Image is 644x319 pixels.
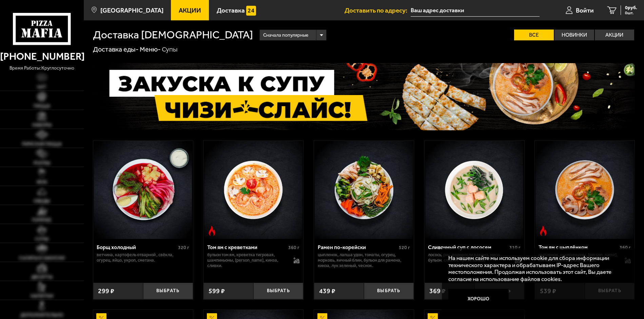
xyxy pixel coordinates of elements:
[32,218,52,223] span: Горячее
[554,30,594,40] label: Новинки
[179,7,201,14] span: Акции
[19,256,65,261] span: Салаты и закуски
[253,283,303,299] button: Выбрать
[93,141,193,239] a: Борщ холодный
[97,252,189,263] p: ветчина, картофель отварной , свёкла, огурец, яйцо, укроп, сметана.
[315,141,413,239] img: Рамен по-корейски
[31,275,53,280] span: Десерты
[34,199,50,204] span: Обеды
[100,7,163,14] span: [GEOGRAPHIC_DATA]
[93,30,253,40] h1: Доставка [DEMOGRAPHIC_DATA]
[428,252,507,263] p: лосось, рис, водоросли вакамэ, мисо бульон, сливки, лук зеленый.
[37,85,46,90] span: Хит
[98,288,114,295] span: 299 ₽
[411,4,540,17] input: Ваш адрес доставки
[22,142,62,147] span: Римская пицца
[203,141,303,239] a: Острое блюдоТом ям с креветками
[217,7,245,14] span: Доставка
[345,7,411,14] span: Доставить по адресу:
[625,11,637,15] span: 0 шт.
[246,6,256,16] img: 15daf4d41897b9f0e9f617042186c801.svg
[209,288,225,295] span: 599 ₽
[625,5,637,10] span: 0 руб.
[538,226,548,236] img: Острое блюдо
[429,288,446,295] span: 369 ₽
[37,180,47,185] span: WOK
[425,141,524,239] img: Сливочный суп с лососем
[595,30,635,40] label: Акции
[509,245,521,250] span: 310 г
[93,45,139,53] a: Доставка еды-
[162,45,178,54] div: Супы
[399,245,410,250] span: 520 г
[20,313,63,318] span: Дополнительно
[204,141,303,239] img: Том ям с креветками
[535,141,635,239] a: Острое блюдоТом ям с цыплёнком
[425,141,524,239] a: Сливочный суп с лососем
[207,252,287,268] p: бульон том ям, креветка тигровая, шампиньоны, [PERSON_NAME], кинза, сливки.
[34,104,50,109] span: Пицца
[364,283,414,299] button: Выбрать
[576,7,594,14] span: Войти
[143,283,193,299] button: Выбрать
[620,245,631,250] span: 360 г
[448,289,509,309] button: Хорошо
[318,244,397,250] div: Рамен по-корейски
[288,245,299,250] span: 360 г
[94,141,192,239] img: Борщ холодный
[207,244,287,250] div: Том ям с креветками
[34,161,50,166] span: Роллы
[314,141,414,239] a: Рамен по-корейски
[539,244,618,250] div: Том ям с цыплёнком
[514,30,554,40] label: Все
[535,141,634,239] img: Том ям с цыплёнком
[319,288,335,295] span: 439 ₽
[207,226,217,236] img: Острое блюдо
[263,29,308,42] span: Сначала популярные
[35,237,48,242] span: Супы
[97,244,176,250] div: Борщ холодный
[32,123,52,128] span: Наборы
[448,255,624,282] p: На нашем сайте мы используем cookie для сбора информации технического характера и обрабатываем IP...
[178,245,189,250] span: 320 г
[31,294,53,299] span: Напитки
[140,45,161,53] a: Меню-
[318,252,410,268] p: цыпленок, лапша удон, томаты, огурец, морковь, яичный блин, бульон для рамена, кинза, лук зеленый...
[428,244,507,250] div: Сливочный суп с лососем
